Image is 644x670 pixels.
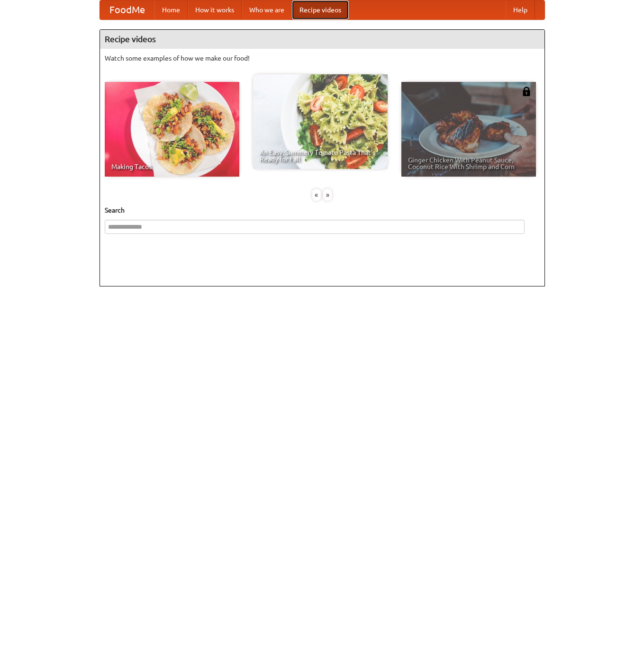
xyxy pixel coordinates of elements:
p: Watch some examples of how we make our food! [105,54,540,63]
a: Recipe videos [292,0,349,19]
div: « [312,189,321,201]
span: Making Tacos [111,163,233,170]
h5: Search [105,205,540,215]
a: Home [154,0,188,19]
a: Who we are [242,0,292,19]
div: » [323,189,332,201]
h4: Recipe videos [100,30,544,49]
a: An Easy, Summery Tomato Pasta That's Ready for Fall [253,74,388,169]
span: An Easy, Summery Tomato Pasta That's Ready for Fall [260,149,381,162]
img: 483408.png [522,87,531,96]
a: How it works [188,0,242,19]
a: Making Tacos [105,82,239,177]
a: FoodMe [100,0,154,19]
a: Help [506,0,535,19]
